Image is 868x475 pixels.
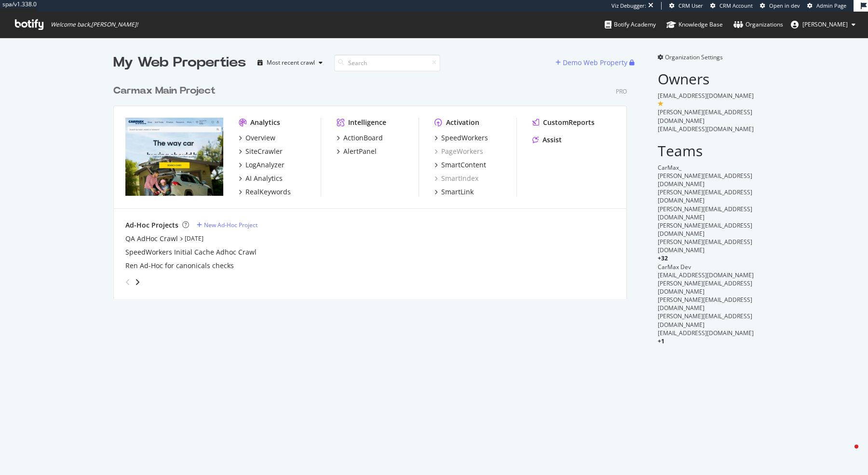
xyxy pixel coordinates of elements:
[125,261,234,271] a: Ren Ad-Hoc for canonicals checks
[733,12,783,38] a: Organizations
[434,174,478,183] a: SmartIndex
[113,84,216,98] div: Carmax Main Project
[441,187,474,197] div: SmartLink
[337,147,377,156] a: AlertPanel
[658,188,752,204] span: [PERSON_NAME][EMAIL_ADDRESS][DOMAIN_NAME]
[542,135,562,145] div: Assist
[760,2,800,10] a: Open in dev
[710,2,753,10] a: CRM Account
[802,20,848,28] span: adrianna
[605,12,656,38] a: Botify Academy
[658,263,755,271] div: CarMax Dev
[125,220,178,230] div: Ad-Hoc Projects
[783,17,863,32] button: [PERSON_NAME]
[658,125,754,133] span: [EMAIL_ADDRESS][DOMAIN_NAME]
[113,84,219,98] a: Carmax Main Project
[719,2,753,9] span: CRM Account
[197,221,258,229] a: New Ad-Hoc Project
[658,337,665,345] span: + 1
[807,2,846,10] a: Admin Page
[666,12,723,38] a: Knowledge Base
[658,92,754,100] span: [EMAIL_ADDRESS][DOMAIN_NAME]
[658,296,752,312] span: [PERSON_NAME][EMAIL_ADDRESS][DOMAIN_NAME]
[658,221,752,238] span: [PERSON_NAME][EMAIL_ADDRESS][DOMAIN_NAME]
[267,60,315,66] div: Most recent crawl
[543,118,595,127] div: CustomReports
[51,21,138,28] span: Welcome back, [PERSON_NAME] !
[658,163,755,172] div: CarMax_
[239,133,275,143] a: Overview
[816,2,846,9] span: Admin Page
[441,160,486,170] div: SmartContent
[563,58,627,68] div: Demo Web Property
[658,271,754,279] span: [EMAIL_ADDRESS][DOMAIN_NAME]
[678,2,703,9] span: CRM User
[658,254,668,262] span: + 32
[343,133,383,143] div: ActionBoard
[658,312,752,328] span: [PERSON_NAME][EMAIL_ADDRESS][DOMAIN_NAME]
[122,274,134,290] div: angle-left
[658,108,752,124] span: [PERSON_NAME][EMAIL_ADDRESS][DOMAIN_NAME]
[125,247,257,257] a: SpeedWorkers Initial Cache Adhoc Crawl
[245,133,275,143] div: Overview
[658,172,752,188] span: [PERSON_NAME][EMAIL_ADDRESS][DOMAIN_NAME]
[245,174,283,183] div: AI Analytics
[245,160,285,170] div: LogAnalyzer
[337,133,383,143] a: ActionBoard
[605,20,656,29] div: Botify Academy
[343,147,377,156] div: AlertPanel
[185,234,203,243] a: [DATE]
[334,54,440,71] input: Search
[245,187,291,197] div: RealKeywords
[556,55,629,70] button: Demo Web Property
[658,143,755,159] h2: Teams
[769,2,800,9] span: Open in dev
[441,133,488,143] div: SpeedWorkers
[665,53,723,61] span: Organization Settings
[239,160,285,170] a: LogAnalyzer
[250,118,280,127] div: Analytics
[239,187,291,197] a: RealKeywords
[434,147,483,156] a: PageWorkers
[658,238,752,254] span: [PERSON_NAME][EMAIL_ADDRESS][DOMAIN_NAME]
[532,118,595,127] a: CustomReports
[204,221,258,229] div: New Ad-Hoc Project
[658,279,752,296] span: [PERSON_NAME][EMAIL_ADDRESS][DOMAIN_NAME]
[254,55,326,70] button: Most recent crawl
[239,147,283,156] a: SiteCrawler
[532,135,562,145] a: Assist
[658,205,752,221] span: [PERSON_NAME][EMAIL_ADDRESS][DOMAIN_NAME]
[125,234,178,244] a: QA AdHoc Crawl
[669,2,703,10] a: CRM User
[835,442,858,465] iframe: Intercom live chat
[239,174,283,183] a: AI Analytics
[113,53,246,72] div: My Web Properties
[113,72,635,299] div: grid
[125,118,223,196] img: carmax.com
[245,147,283,156] div: SiteCrawler
[616,87,627,95] div: Pro
[611,2,646,10] div: Viz Debugger:
[434,133,488,143] a: SpeedWorkers
[434,187,474,197] a: SmartLink
[733,20,783,29] div: Organizations
[348,118,386,127] div: Intelligence
[556,58,629,67] a: Demo Web Property
[658,71,755,87] h2: Owners
[434,160,486,170] a: SmartContent
[134,277,141,287] div: angle-right
[446,118,479,127] div: Activation
[658,329,754,337] span: [EMAIL_ADDRESS][DOMAIN_NAME]
[666,20,723,29] div: Knowledge Base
